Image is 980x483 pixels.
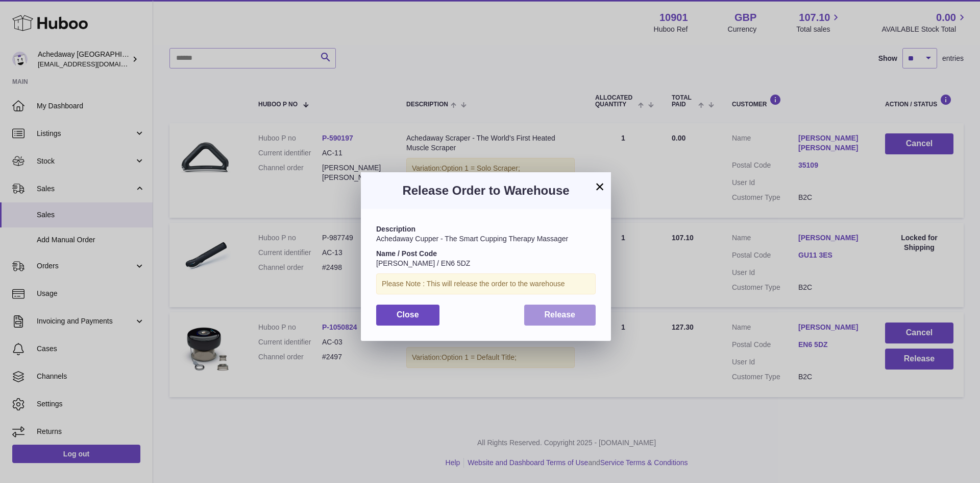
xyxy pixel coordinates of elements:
[376,225,415,233] strong: Description
[397,310,419,319] span: Close
[376,305,439,326] button: Close
[376,249,437,258] strong: Name / Post Code
[376,182,596,199] h3: Release Order to Warehouse
[594,180,606,193] button: ×
[545,310,576,319] span: Release
[376,259,470,267] span: [PERSON_NAME] / EN6 5DZ
[524,305,596,326] button: Release
[376,235,568,243] span: Achedaway Cupper - The Smart Cupping Therapy Massager
[376,273,596,294] div: Please Note : This will release the order to the warehouse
